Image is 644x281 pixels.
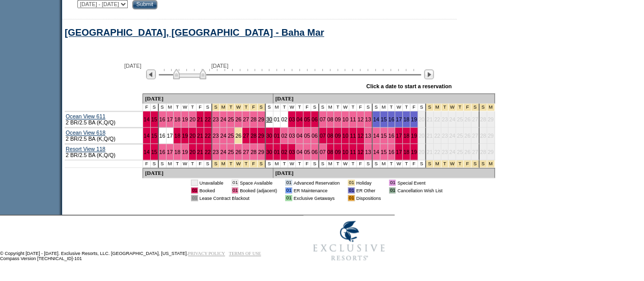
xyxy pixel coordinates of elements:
[342,160,349,168] td: W
[403,149,409,155] a: 18
[471,111,480,127] td: 27
[320,116,326,122] a: 07
[197,104,204,111] td: F
[191,180,198,186] td: 01
[294,180,340,186] td: Advanced Reservation
[327,160,334,168] td: M
[480,160,487,168] td: New Year's
[381,149,387,155] a: 15
[312,116,318,122] a: 06
[289,133,295,139] a: 03
[373,160,380,168] td: S
[426,160,434,168] td: Christmas
[181,104,189,111] td: W
[258,133,264,139] a: 29
[388,116,395,122] a: 16
[349,160,357,168] td: T
[151,133,157,139] a: 15
[348,187,354,193] td: 01
[411,149,417,155] a: 19
[228,116,234,122] a: 25
[220,160,228,168] td: Thanksgiving
[159,133,165,139] a: 16
[296,104,303,111] td: T
[449,144,456,160] td: 24
[258,116,264,122] a: 29
[441,104,449,111] td: Christmas
[434,111,441,127] td: 22
[174,104,181,111] td: T
[205,149,211,155] a: 22
[65,111,143,127] td: 2 BR/2.5 BA (K,Q/Q)
[159,149,165,155] a: 16
[487,111,495,127] td: 29
[380,104,388,111] td: M
[266,133,272,139] a: 30
[434,127,441,144] td: 22
[273,168,495,178] td: [DATE]
[151,160,159,168] td: S
[410,160,418,168] td: F
[395,160,403,168] td: W
[228,133,234,139] a: 25
[182,116,188,122] a: 19
[342,133,348,139] a: 10
[426,127,434,144] td: 21
[396,133,402,139] a: 17
[232,187,238,193] td: 01
[449,127,456,144] td: 24
[388,160,396,168] td: T
[235,104,242,111] td: Thanksgiving
[274,116,280,122] a: 01
[487,104,495,111] td: New Year's
[480,127,487,144] td: 28
[480,111,487,127] td: 28
[65,127,143,144] td: 2 BR/2.5 BA (K,Q/Q)
[174,116,180,122] a: 18
[250,104,258,111] td: Thanksgiving
[258,160,266,168] td: Thanksgiving
[342,104,349,111] td: W
[242,160,250,168] td: Thanksgiving
[365,149,371,155] a: 13
[357,116,363,122] a: 12
[389,187,396,193] td: 01
[334,149,341,155] a: 09
[418,104,426,111] td: S
[235,133,241,139] a: 26
[441,160,449,168] td: Christmas
[373,133,379,139] a: 14
[229,251,261,256] a: TERMS OF USE
[200,187,223,193] td: Booked
[471,127,480,144] td: 27
[220,104,228,111] td: Thanksgiving
[471,160,480,168] td: Christmas
[204,160,212,168] td: S
[189,104,197,111] td: T
[319,104,327,111] td: S
[294,195,340,201] td: Exclusive Getaways
[188,251,225,256] a: PRIVACY POLICY
[365,116,371,122] a: 13
[167,116,173,122] a: 17
[320,133,326,139] a: 07
[342,149,348,155] a: 10
[235,149,241,155] a: 26
[274,149,280,155] a: 01
[266,160,273,168] td: S
[397,187,442,193] td: Cancellation Wish List
[227,160,235,168] td: Thanksgiving
[205,133,211,139] a: 22
[191,187,198,193] td: 01
[174,133,180,139] a: 18
[334,133,341,139] a: 09
[266,116,272,122] a: 30
[464,111,471,127] td: 26
[66,146,105,152] a: Resort View 118
[426,111,434,127] td: 21
[159,104,166,111] td: S
[189,160,197,168] td: T
[365,160,373,168] td: S
[373,104,380,111] td: S
[311,160,319,168] td: S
